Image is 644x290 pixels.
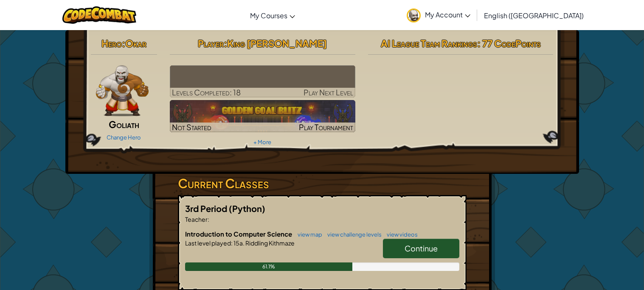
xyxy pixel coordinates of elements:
[224,37,227,49] span: :
[382,231,418,238] a: view videos
[233,239,245,247] span: 15a.
[299,122,353,132] span: Play Tournament
[231,239,233,247] span: :
[208,215,209,223] span: :
[304,87,353,97] span: Play Next Level
[253,139,271,145] a: + More
[125,37,146,49] span: Okar
[172,87,241,97] span: Levels Completed: 18
[109,118,139,130] span: Goliath
[62,6,137,24] img: CodeCombat logo
[293,231,322,238] a: view map
[198,37,224,49] span: Player
[185,262,353,271] div: 61.1%
[185,239,231,247] span: Last level played
[178,174,467,193] h3: Current Classes
[402,2,475,28] a: My Account
[170,100,355,132] a: Not StartedPlay Tournament
[107,134,141,141] a: Change Hero
[229,203,265,214] span: (Python)
[185,215,208,223] span: Teacher
[245,239,295,247] span: Riddling Kithmaze
[425,10,470,19] span: My Account
[96,65,149,116] img: goliath-pose.png
[101,37,122,49] span: Hero
[405,243,438,253] span: Continue
[477,37,541,49] span: : 77 CodePoints
[246,4,299,27] a: My Courses
[480,4,588,27] a: English ([GEOGRAPHIC_DATA])
[185,203,229,214] span: 3rd Period
[227,37,327,49] span: King [PERSON_NAME]
[172,122,211,132] span: Not Started
[170,65,355,98] a: Play Next Level
[407,8,421,22] img: avatar
[170,100,355,132] img: Golden Goal
[484,11,584,20] span: English ([GEOGRAPHIC_DATA])
[250,11,287,20] span: My Courses
[381,37,477,49] span: AI League Team Rankings
[185,230,293,238] span: Introduction to Computer Science
[122,37,125,49] span: :
[323,231,382,238] a: view challenge levels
